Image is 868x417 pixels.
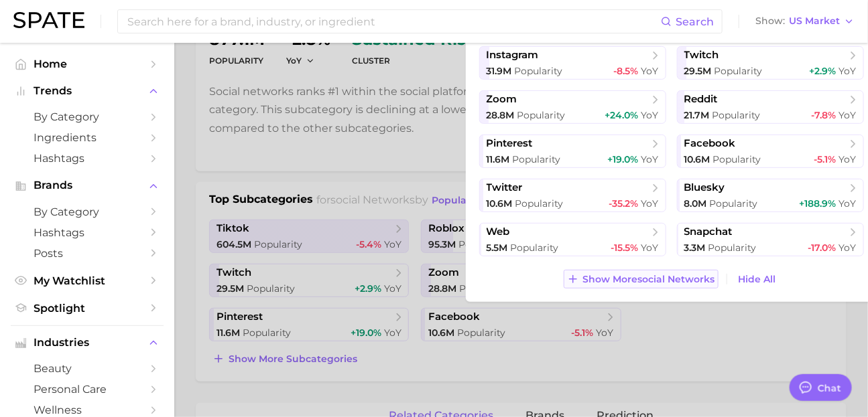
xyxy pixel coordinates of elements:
span: zoom [487,93,517,106]
button: instagram31.9m Popularity-8.5% YoY [479,46,666,80]
span: twitch [684,49,719,62]
span: US Market [789,17,840,25]
span: +188.9% [800,197,836,210]
a: Hashtags [11,222,164,243]
span: Brands [34,179,141,191]
span: beauty [34,362,141,375]
img: SPATE [13,12,84,28]
a: personal care [11,379,164,400]
span: by Category [34,110,141,123]
input: Search here for a brand, industry, or ingredient [126,10,661,33]
span: 28.8m [487,109,515,121]
button: zoom28.8m Popularity+24.0% YoY [479,90,666,124]
span: Show More social networks [583,274,715,285]
span: Popularity [513,153,561,165]
span: 5.5m [487,242,508,254]
span: +2.9% [810,65,836,77]
span: Popularity [517,109,566,121]
a: by Category [11,201,164,222]
span: YoY [641,153,659,165]
span: -7.8% [812,109,836,121]
span: YoY [839,153,857,165]
span: Popularity [515,65,563,77]
span: My Watchlist [34,274,141,287]
span: Home [34,58,141,70]
span: Hide All [739,274,776,285]
span: personal care [34,383,141,396]
span: Popularity [713,153,761,165]
button: facebook10.6m Popularity-5.1% YoY [677,135,864,168]
span: 10.6m [684,153,710,165]
span: Ingredients [34,131,141,144]
a: beauty [11,358,164,379]
span: YoY [641,197,659,210]
span: -17.0% [808,242,836,254]
span: wellness [34,404,141,416]
span: 29.5m [684,65,712,77]
span: Hashtags [34,152,141,165]
button: ShowUS Market [752,13,858,30]
span: Industries [34,337,141,349]
a: Spotlight [11,298,164,319]
button: twitter10.6m Popularity-35.2% YoY [479,179,666,212]
span: Hashtags [34,226,141,239]
span: 21.7m [684,109,710,121]
span: 8.0m [684,197,707,210]
span: web [487,226,510,238]
button: Brands [11,175,164,195]
span: YoY [839,109,857,121]
span: YoY [839,65,857,77]
span: YoY [839,242,857,254]
span: -35.2% [609,197,639,210]
span: Search [676,15,714,28]
span: 31.9m [487,65,512,77]
span: pinterest [487,137,533,150]
span: reddit [684,93,718,106]
span: Popularity [710,197,758,210]
button: snapchat3.3m Popularity-17.0% YoY [677,223,864,256]
span: 11.6m [487,153,510,165]
span: +24.0% [605,109,639,121]
a: Posts [11,243,164,264]
span: Posts [34,247,141,260]
span: instagram [487,49,539,62]
span: -8.5% [614,65,639,77]
span: bluesky [684,181,725,194]
a: Hashtags [11,148,164,169]
span: -5.1% [814,153,836,165]
button: Industries [11,333,164,353]
span: 3.3m [684,242,706,254]
span: Show [755,17,785,25]
a: Ingredients [11,127,164,148]
span: Popularity [515,197,564,210]
span: Popularity [708,242,757,254]
span: 10.6m [487,197,513,210]
a: Home [11,54,164,74]
span: YoY [839,197,857,210]
button: Hide All [735,270,780,288]
span: +19.0% [608,153,639,165]
a: by Category [11,106,164,127]
span: by Category [34,205,141,218]
button: reddit21.7m Popularity-7.8% YoY [677,90,864,124]
span: Popularity [511,242,559,254]
button: Trends [11,81,164,101]
span: Trends [34,85,141,97]
button: web5.5m Popularity-15.5% YoY [479,223,666,256]
span: Popularity [712,109,761,121]
span: YoY [641,242,659,254]
button: twitch29.5m Popularity+2.9% YoY [677,46,864,80]
span: twitter [487,181,523,194]
span: YoY [641,109,659,121]
button: Show Moresocial networks [564,270,719,288]
span: YoY [641,65,659,77]
button: bluesky8.0m Popularity+188.9% YoY [677,179,864,212]
span: Popularity [715,65,763,77]
span: snapchat [684,226,733,238]
button: pinterest11.6m Popularity+19.0% YoY [479,135,666,168]
span: -15.5% [611,242,639,254]
span: Spotlight [34,302,141,315]
a: My Watchlist [11,270,164,291]
span: facebook [684,137,736,150]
